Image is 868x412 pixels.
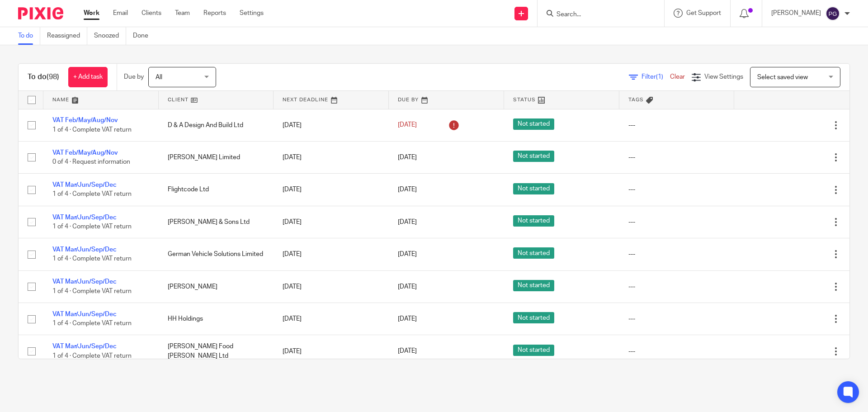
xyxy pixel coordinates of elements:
td: [PERSON_NAME] [159,270,274,303]
span: [DATE] [398,251,417,257]
td: [DATE] [274,335,389,367]
td: Flightcode Ltd [159,174,274,206]
a: Reassigned [47,27,87,45]
span: [DATE] [398,186,417,193]
a: Team [175,9,190,18]
div: --- [628,153,726,162]
img: Pixie [18,7,63,19]
span: [DATE] [398,316,417,322]
a: VAT Mar/Jun/Sep/Dec [52,182,117,188]
td: [DATE] [274,238,389,270]
span: View Settings [704,74,743,80]
span: Not started [513,118,554,130]
span: [DATE] [398,154,417,161]
td: [DATE] [274,109,389,141]
div: --- [628,121,726,130]
a: + Add task [68,67,108,87]
td: D & A Design And Build Ltd [159,109,274,141]
a: To do [18,27,40,45]
span: Not started [513,183,554,194]
a: Snoozed [94,27,126,45]
span: Filter [642,74,670,80]
div: --- [628,250,726,259]
a: Clients [142,9,161,18]
span: (98) [47,73,59,81]
a: VAT Mar/Jun/Sep/Dec [52,343,117,350]
a: Done [133,27,155,45]
span: [DATE] [398,348,417,355]
span: (1) [656,74,663,80]
div: --- [628,185,726,194]
p: Due by [124,72,144,81]
a: VAT Mar/Jun/Sep/Dec [52,279,117,285]
span: Not started [513,151,554,162]
span: 1 of 4 · Complete VAT return [52,288,132,294]
p: [PERSON_NAME] [771,9,821,18]
a: Clear [670,74,685,80]
h1: To do [28,72,59,82]
span: Select saved view [757,74,808,81]
span: Not started [513,247,554,259]
a: Work [84,9,99,18]
div: --- [628,282,726,291]
td: [PERSON_NAME] Limited [159,141,274,173]
span: All [156,74,162,81]
span: 1 of 4 · Complete VAT return [52,353,132,359]
span: 1 of 4 · Complete VAT return [52,223,132,230]
span: 1 of 4 · Complete VAT return [52,127,132,133]
a: VAT Mar/Jun/Sep/Dec [52,214,117,221]
td: [PERSON_NAME] Food [PERSON_NAME] Ltd [159,335,274,367]
td: [PERSON_NAME] & Sons Ltd [159,206,274,238]
span: Tags [628,97,644,102]
td: German Vehicle Solutions Limited [159,238,274,270]
span: 1 of 4 · Complete VAT return [52,320,132,327]
td: [DATE] [274,174,389,206]
td: [DATE] [274,303,389,335]
span: Not started [513,312,554,323]
a: Email [113,9,128,18]
td: [DATE] [274,141,389,173]
span: Not started [513,345,554,356]
a: VAT Mar/Jun/Sep/Dec [52,311,117,317]
div: --- [628,347,726,356]
a: Reports [203,9,226,18]
a: VAT Mar/Jun/Sep/Dec [52,246,117,253]
span: 0 of 4 · Request information [52,159,130,165]
input: Search [556,11,637,19]
div: --- [628,314,726,323]
span: [DATE] [398,219,417,225]
span: 1 of 4 · Complete VAT return [52,256,132,262]
span: Not started [513,215,554,227]
div: --- [628,218,726,227]
span: [DATE] [398,122,417,128]
a: Settings [240,9,264,18]
span: 1 of 4 · Complete VAT return [52,191,132,198]
a: VAT Feb/May/Aug/Nov [52,117,118,123]
td: [DATE] [274,270,389,303]
span: [DATE] [398,284,417,290]
td: HH Holdings [159,303,274,335]
span: Get Support [686,10,721,16]
span: Not started [513,280,554,291]
a: VAT Feb/May/Aug/Nov [52,150,118,156]
img: svg%3E [826,6,840,21]
td: [DATE] [274,206,389,238]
